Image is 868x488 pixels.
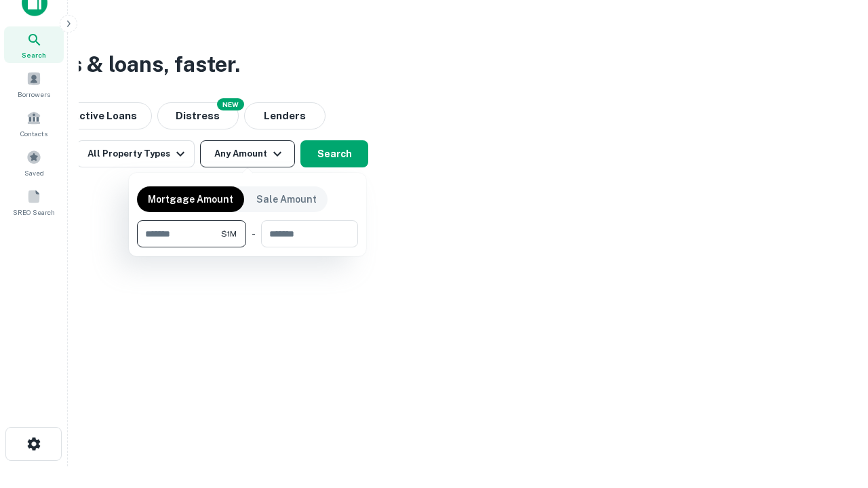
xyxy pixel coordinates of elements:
p: Mortgage Amount [148,192,233,207]
div: - [252,220,256,247]
span: $1M [221,228,237,240]
iframe: Chat Widget [800,380,868,445]
p: Sale Amount [256,192,317,207]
